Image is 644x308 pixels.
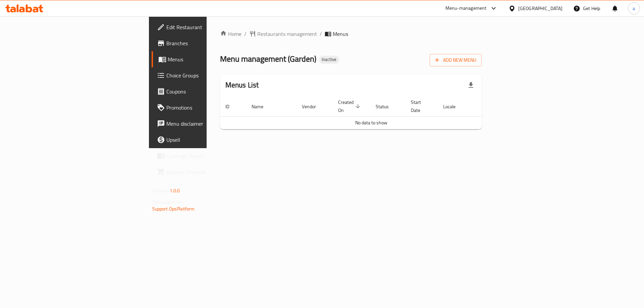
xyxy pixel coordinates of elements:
[152,35,257,51] a: Branches
[257,30,317,38] span: Restaurants management
[320,30,322,38] li: /
[166,23,251,31] span: Edit Restaurant
[152,116,257,132] a: Menu disclaimer
[166,136,251,144] span: Upsell
[170,186,180,195] span: 1.0.0
[166,120,251,128] span: Menu disclaimer
[225,103,238,111] span: ID
[166,104,251,112] span: Promotions
[302,103,325,111] span: Vendor
[430,54,482,66] button: Add New Menu
[152,83,257,100] a: Coupons
[166,152,251,160] span: Coverage Report
[472,96,523,117] th: Actions
[166,71,251,79] span: Choice Groups
[319,56,339,64] div: Inactive
[152,51,257,67] a: Menus
[220,51,316,66] span: Menu management ( Garden )
[152,198,183,206] span: Get support on:
[376,103,397,111] span: Status
[463,77,479,93] div: Export file
[411,98,430,114] span: Start Date
[249,30,317,38] a: Restaurants management
[338,98,362,114] span: Created On
[152,204,195,213] a: Support.OpsPlatform
[355,118,387,127] span: No data to show
[166,87,251,96] span: Coupons
[333,30,348,38] span: Menus
[166,168,251,176] span: Grocery Checklist
[443,103,464,111] span: Locale
[152,186,169,195] span: Version:
[220,96,523,129] table: enhanced table
[518,5,562,12] div: [GEOGRAPHIC_DATA]
[220,30,482,38] nav: breadcrumb
[152,164,257,180] a: Grocery Checklist
[225,80,259,90] h2: Menus List
[152,148,257,164] a: Coverage Report
[166,39,251,47] span: Branches
[252,103,272,111] span: Name
[152,67,257,83] a: Choice Groups
[435,56,476,64] span: Add New Menu
[445,4,487,12] div: Menu-management
[319,57,339,62] span: Inactive
[633,5,635,12] span: a
[152,100,257,116] a: Promotions
[152,132,257,148] a: Upsell
[152,19,257,35] a: Edit Restaurant
[168,55,251,63] span: Menus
